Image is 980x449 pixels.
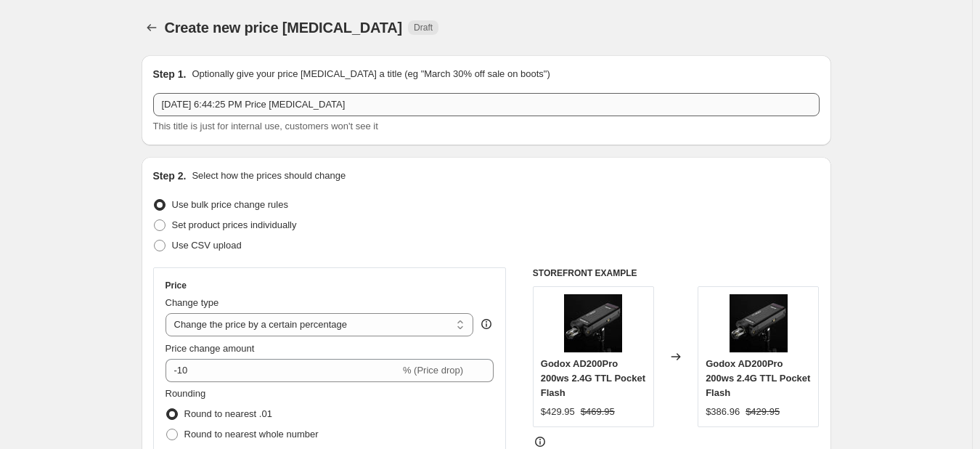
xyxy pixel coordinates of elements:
[166,297,219,308] span: Change type
[746,405,780,419] strike: $429.95
[166,280,187,291] h3: Price
[166,388,206,399] span: Rounding
[166,343,255,354] span: Price change amount
[541,405,575,419] div: $429.95
[153,67,187,81] h2: Step 1.
[564,294,622,352] img: WeChat_Image_20190721001009_-_Copy_-_Copy_80x.jpg
[153,169,187,183] h2: Step 2.
[192,67,550,81] p: Optionally give your price [MEDICAL_DATA] a title (eg "March 30% off sale on boots")
[730,294,788,352] img: WeChat_Image_20190721001009_-_Copy_-_Copy_80x.jpg
[184,429,319,440] span: Round to nearest whole number
[153,93,820,116] input: 30% off holiday sale
[414,22,433,33] span: Draft
[706,405,740,419] div: $386.96
[172,199,288,210] span: Use bulk price change rules
[172,240,242,251] span: Use CSV upload
[479,317,494,331] div: help
[184,408,272,419] span: Round to nearest .01
[166,359,400,382] input: -15
[706,358,810,398] span: Godox AD200Pro 200ws 2.4G TTL Pocket Flash
[172,219,297,230] span: Set product prices individually
[153,121,378,132] span: This title is just for internal use, customers won't see it
[165,20,403,36] span: Create new price [MEDICAL_DATA]
[192,169,346,183] p: Select how the prices should change
[533,267,820,279] h6: STOREFRONT EXAMPLE
[581,405,615,419] strike: $469.95
[541,358,645,398] span: Godox AD200Pro 200ws 2.4G TTL Pocket Flash
[142,17,162,38] button: Price change jobs
[403,365,463,376] span: % (Price drop)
